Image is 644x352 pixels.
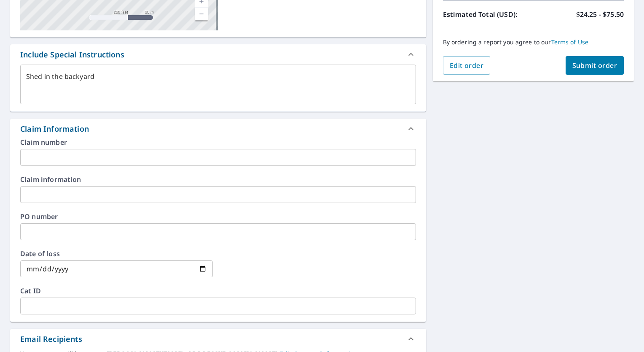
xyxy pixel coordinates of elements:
a: Current Level 17, Zoom Out [195,8,208,20]
label: Cat ID [20,287,416,294]
label: Claim information [20,176,416,183]
div: Claim Information [20,123,89,135]
p: $24.25 - $75.50 [576,9,624,19]
button: Edit order [443,56,491,75]
button: Submit order [566,56,624,75]
label: PO number [20,213,416,220]
span: Edit order [450,61,484,70]
div: Include Special Instructions [10,44,426,65]
div: Claim Information [10,119,426,139]
div: Email Recipients [10,329,426,349]
label: Claim number [20,139,416,146]
div: Include Special Instructions [20,49,124,60]
textarea: Shed in the backyard [26,73,410,97]
a: Terms of Use [551,38,589,46]
label: Date of loss [20,250,213,257]
p: By ordering a report you agree to our [443,38,624,46]
p: Estimated Total (USD): [443,9,534,19]
span: Submit order [572,61,617,70]
div: Email Recipients [20,333,82,345]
